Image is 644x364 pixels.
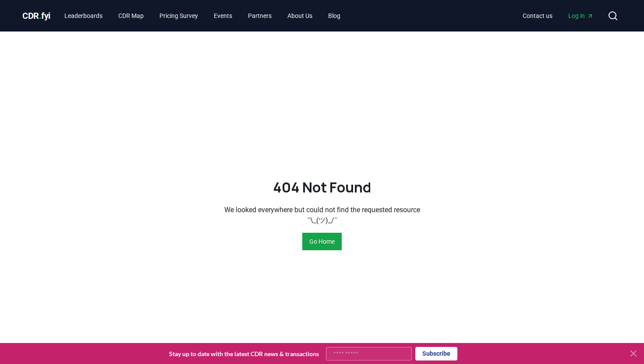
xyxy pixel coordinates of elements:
span: Log in [568,11,594,20]
a: Events [207,8,239,24]
a: Partners [241,8,279,24]
a: About Us [280,8,319,24]
span: . [39,10,42,21]
a: CDR Map [111,8,151,24]
a: Blog [321,8,347,24]
a: Pricing Survey [152,8,205,24]
nav: Main [516,8,601,24]
nav: Main [57,8,347,24]
a: Contact us [516,8,559,24]
a: Log in [561,8,601,24]
p: We looked everywhere but could not find the requested resource ¯\_(ツ)_/¯ [224,205,420,226]
a: CDR.fyi [22,10,50,22]
span: CDR fyi [22,10,50,21]
h2: 404 Not Found [273,177,371,198]
a: Leaderboards [57,8,110,24]
button: Go Home [302,233,342,250]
